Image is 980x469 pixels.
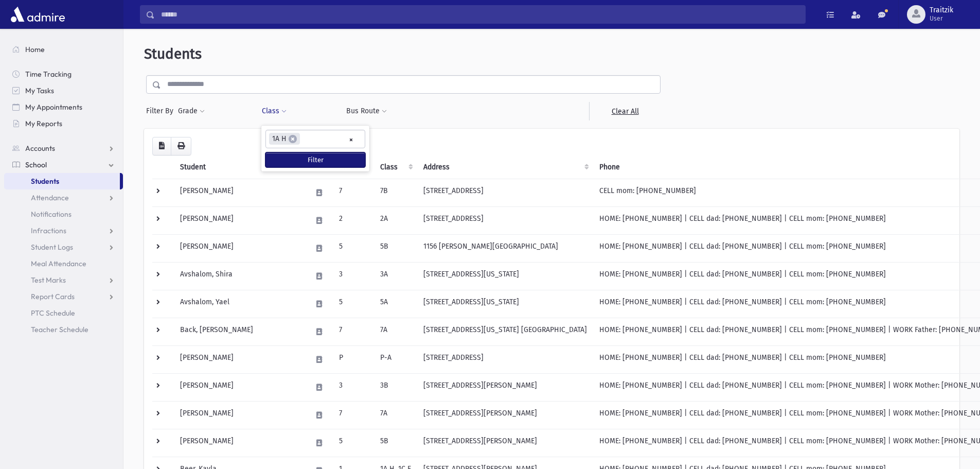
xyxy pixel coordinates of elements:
[4,255,123,272] a: Meal Attendance
[4,222,123,239] a: Infractions
[174,318,306,345] td: Back, [PERSON_NAME]
[333,318,374,345] td: 7
[4,321,123,338] a: Teacher Schedule
[417,429,593,457] td: [STREET_ADDRESS][PERSON_NAME]
[31,242,73,252] span: Student Logs
[374,318,417,345] td: 7A
[374,290,417,318] td: 5A
[417,234,593,262] td: 1156 [PERSON_NAME][GEOGRAPHIC_DATA]
[374,206,417,234] td: 2A
[174,345,306,373] td: [PERSON_NAME]
[174,206,306,234] td: [PERSON_NAME]
[589,102,661,120] a: Clear All
[333,345,374,373] td: P
[374,262,417,290] td: 3A
[261,102,287,120] button: Class
[417,155,593,179] th: Address: activate to sort column ascending
[25,86,54,95] span: My Tasks
[374,179,417,206] td: 7B
[930,14,953,23] span: User
[333,262,374,290] td: 3
[930,6,953,14] span: Traitzik
[31,259,86,268] span: Meal Attendance
[144,45,202,62] span: Students
[31,292,75,301] span: Report Cards
[171,137,191,155] button: Print
[374,401,417,429] td: 7A
[333,290,374,318] td: 5
[25,45,45,54] span: Home
[374,155,417,179] th: Class: activate to sort column ascending
[417,262,593,290] td: [STREET_ADDRESS][US_STATE]
[4,288,123,305] a: Report Cards
[31,226,66,235] span: Infractions
[417,179,593,206] td: [STREET_ADDRESS]
[349,134,353,146] span: Remove all items
[31,193,69,202] span: Attendance
[374,234,417,262] td: 5B
[146,106,177,116] span: Filter By
[25,119,62,128] span: My Reports
[8,4,67,25] img: AdmirePro
[174,401,306,429] td: [PERSON_NAME]
[174,234,306,262] td: [PERSON_NAME]
[417,401,593,429] td: [STREET_ADDRESS][PERSON_NAME]
[155,5,805,24] input: Search
[333,373,374,401] td: 3
[333,401,374,429] td: 7
[333,206,374,234] td: 2
[31,210,72,219] span: Notifications
[25,70,72,79] span: Time Tracking
[152,137,171,155] button: CSV
[4,99,123,115] a: My Appointments
[4,140,123,157] a: Accounts
[31,325,88,334] span: Teacher Schedule
[417,318,593,345] td: [STREET_ADDRESS][US_STATE] [GEOGRAPHIC_DATA]
[31,275,66,285] span: Test Marks
[31,308,75,318] span: PTC Schedule
[269,133,300,145] li: 1A H
[265,152,365,167] button: Filter
[374,429,417,457] td: 5B
[346,102,387,120] button: Bus Route
[374,345,417,373] td: P-A
[417,290,593,318] td: [STREET_ADDRESS][US_STATE]
[4,157,123,173] a: School
[25,160,47,169] span: School
[333,234,374,262] td: 5
[417,345,593,373] td: [STREET_ADDRESS]
[174,373,306,401] td: [PERSON_NAME]
[4,272,123,288] a: Test Marks
[4,82,123,99] a: My Tasks
[4,41,123,58] a: Home
[25,144,55,153] span: Accounts
[174,155,306,179] th: Student: activate to sort column descending
[177,102,205,120] button: Grade
[4,239,123,255] a: Student Logs
[333,179,374,206] td: 7
[4,173,120,189] a: Students
[174,429,306,457] td: [PERSON_NAME]
[4,115,123,132] a: My Reports
[4,206,123,222] a: Notifications
[417,373,593,401] td: [STREET_ADDRESS][PERSON_NAME]
[333,429,374,457] td: 5
[25,102,82,112] span: My Appointments
[4,189,123,206] a: Attendance
[4,66,123,82] a: Time Tracking
[417,206,593,234] td: [STREET_ADDRESS]
[4,305,123,321] a: PTC Schedule
[174,262,306,290] td: Avshalom, Shira
[374,373,417,401] td: 3B
[289,135,297,143] span: ×
[174,290,306,318] td: Avshalom, Yael
[174,179,306,206] td: [PERSON_NAME]
[31,177,59,186] span: Students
